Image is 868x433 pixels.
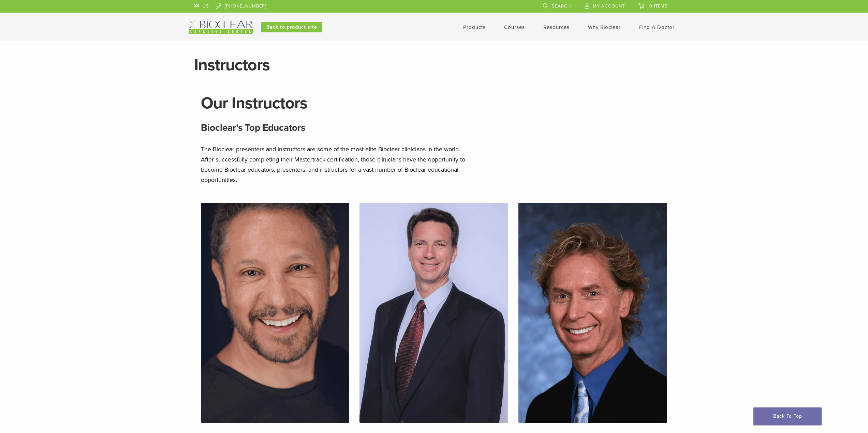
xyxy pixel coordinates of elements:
a: Back To Top [753,407,822,425]
a: Products [463,24,486,30]
span: 0 items [649,3,668,9]
a: Resources [543,24,570,30]
a: Courses [504,24,525,30]
h1: Our Instructors [201,95,667,111]
img: Bioclear [189,21,253,34]
a: Back to product site [261,22,322,32]
a: Find A Doctor [639,24,675,30]
p: The Bioclear presenters and instructors are some of the most elite Bioclear clinicians in the wor... [201,144,474,185]
span: Search [552,3,571,9]
span: My Account [593,3,625,9]
a: Why Bioclear [588,24,621,30]
h3: Bioclear’s Top Educators [201,120,667,136]
h1: Instructors [194,57,674,73]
